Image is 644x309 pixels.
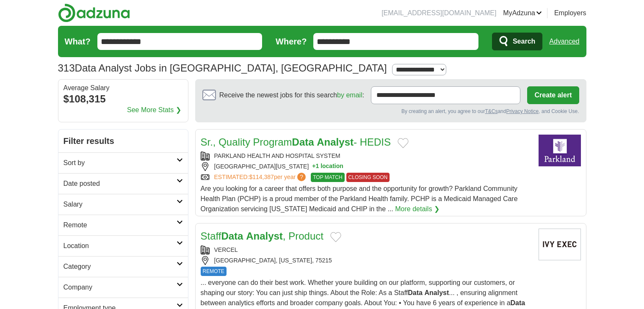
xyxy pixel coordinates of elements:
div: By creating an alert, you agree to our and , and Cookie Use. [202,108,579,115]
span: TOP MATCH [311,173,344,182]
a: More details ❯ [395,204,439,214]
a: ESTIMATED:$114,387per year? [214,173,308,182]
span: CLOSING SOON [346,173,390,182]
h2: Company [64,282,177,292]
button: Add to favorite jobs [398,138,409,148]
a: Sort by [58,152,188,173]
a: Salary [58,194,188,215]
h2: Remote [64,220,177,230]
strong: Data [511,299,525,306]
span: ? [297,173,306,181]
span: 313 [58,61,75,76]
button: Create alert [527,86,579,104]
a: StaffData Analyst, Product [201,230,323,242]
strong: Data [408,289,423,296]
a: Company [58,277,188,298]
a: by email [337,91,362,99]
strong: Data [221,230,243,242]
img: Adzuna logo [58,3,130,22]
div: VERCEL [201,246,532,254]
a: MyAdzuna [503,8,542,18]
h2: Sort by [64,158,177,168]
span: $114,387 [249,174,274,180]
strong: Analyst [317,136,354,148]
label: Where? [276,35,307,48]
button: Search [492,33,542,50]
a: Sr., Quality ProgramData Analyst- HEDIS [201,136,391,148]
a: Date posted [58,173,188,194]
label: What? [65,35,91,48]
a: Remote [58,215,188,235]
a: Category [58,256,188,277]
div: [GEOGRAPHIC_DATA], [US_STATE], 75215 [201,256,532,265]
strong: Analyst [424,289,449,296]
a: Advanced [549,33,579,50]
span: REMOTE [201,267,227,276]
div: Average Salary [64,85,183,91]
a: PARKLAND HEALTH AND HOSPITAL SYSTEM [214,152,340,159]
a: Employers [554,8,586,18]
span: + [312,162,315,171]
li: [EMAIL_ADDRESS][DOMAIN_NAME] [381,8,496,18]
h2: Date posted [64,179,177,189]
div: $108,315 [64,91,183,107]
strong: Analyst [246,230,283,242]
h1: Data Analyst Jobs in [GEOGRAPHIC_DATA], [GEOGRAPHIC_DATA] [58,62,387,74]
strong: Data [292,136,314,148]
a: Privacy Notice [506,108,539,114]
a: See More Stats ❯ [127,105,181,115]
img: Company logo [539,229,581,260]
button: Add to favorite jobs [330,232,341,242]
h2: Category [64,262,177,272]
a: T&Cs [485,108,498,114]
span: Receive the newest jobs for this search : [219,90,364,100]
a: Location [58,235,188,256]
div: [GEOGRAPHIC_DATA][US_STATE] [201,162,532,171]
img: Parkland Health & Hospital System logo [539,135,581,166]
h2: Salary [64,199,177,210]
span: Search [513,33,535,50]
h2: Location [64,241,177,251]
span: Are you looking for a career that offers both purpose and the opportunity for growth? Parkland Co... [201,185,518,212]
button: +1 location [312,162,343,171]
h2: Filter results [58,130,188,152]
